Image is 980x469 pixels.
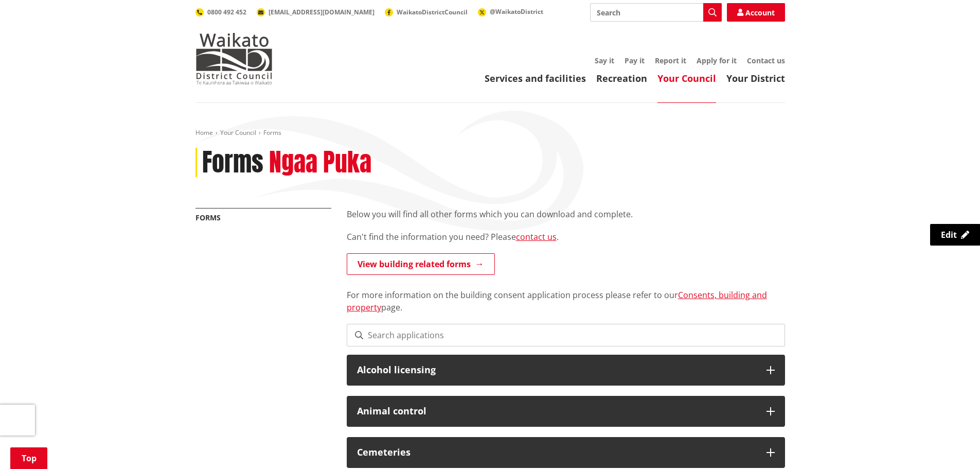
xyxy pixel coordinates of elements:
[202,148,263,178] h1: Forms
[930,224,980,246] a: Edit
[347,231,785,243] p: Can't find the information you need? Please .
[269,148,371,178] h2: Ngaa Puka
[397,8,468,16] span: WaikatoDistrictCouncil
[257,8,375,16] a: [EMAIL_ADDRESS][DOMAIN_NAME]
[941,229,957,240] span: Edit
[727,3,785,22] a: Account
[269,8,375,16] span: [EMAIL_ADDRESS][DOMAIN_NAME]
[478,7,543,16] a: @WaikatoDistrict
[195,128,213,137] a: Home
[357,406,756,416] h3: Animal control
[347,253,495,275] a: View building related forms
[347,289,767,313] a: Consents, building and property
[655,56,686,65] a: Report it
[357,447,756,458] h3: Cemeteries
[357,365,756,375] h3: Alcohol licensing
[220,128,256,137] a: Your Council
[195,213,221,222] a: Forms
[347,208,785,220] p: Below you will find all other forms which you can download and complete.
[485,72,586,84] a: Services and facilities
[207,8,246,16] span: 0800 492 452
[726,72,785,84] a: Your District
[657,72,716,84] a: Your Council
[195,33,273,84] img: Waikato District Council - Te Kaunihera aa Takiwaa o Waikato
[263,128,281,137] span: Forms
[747,56,785,65] a: Contact us
[596,72,647,84] a: Recreation
[933,426,970,463] iframe: Messenger Launcher
[347,324,785,346] input: Search applications
[10,447,47,469] a: Top
[490,7,543,16] span: @WaikatoDistrict
[347,276,785,314] p: For more information on the building consent application process please refer to our page.
[385,8,468,16] a: WaikatoDistrictCouncil
[625,56,645,65] a: Pay it
[195,129,785,137] nav: breadcrumb
[595,56,614,65] a: Say it
[195,8,246,16] a: 0800 492 452
[697,56,737,65] a: Apply for it
[516,231,557,242] a: contact us
[590,3,722,22] input: Search input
